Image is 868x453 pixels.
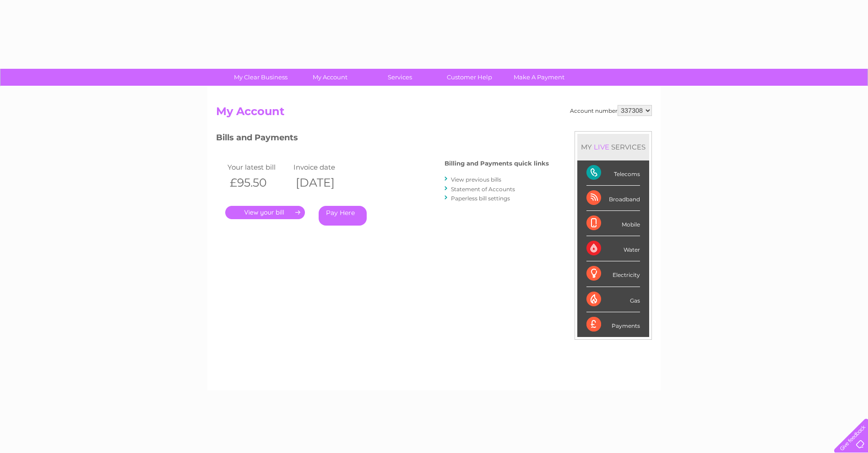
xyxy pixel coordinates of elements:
[225,173,291,192] th: £95.50
[362,69,438,86] a: Services
[592,143,611,151] div: LIVE
[586,236,640,261] div: Water
[432,69,507,86] a: Customer Help
[451,195,510,202] a: Paperless bill settings
[445,160,549,167] h4: Billing and Payments quick links
[586,160,640,186] div: Telecoms
[223,69,298,86] a: My Clear Business
[577,134,649,160] div: MY SERVICES
[291,173,357,192] th: [DATE]
[293,69,368,86] a: My Account
[451,186,515,193] a: Statement of Accounts
[225,161,291,173] td: Your latest bill
[216,131,549,147] h3: Bills and Payments
[216,105,652,122] h2: My Account
[586,312,640,337] div: Payments
[225,206,305,219] a: .
[570,105,652,116] div: Account number
[501,69,577,86] a: Make A Payment
[451,176,501,183] a: View previous bills
[291,161,357,173] td: Invoice date
[586,211,640,236] div: Mobile
[586,287,640,312] div: Gas
[586,186,640,211] div: Broadband
[319,206,367,226] a: Pay Here
[586,261,640,287] div: Electricity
